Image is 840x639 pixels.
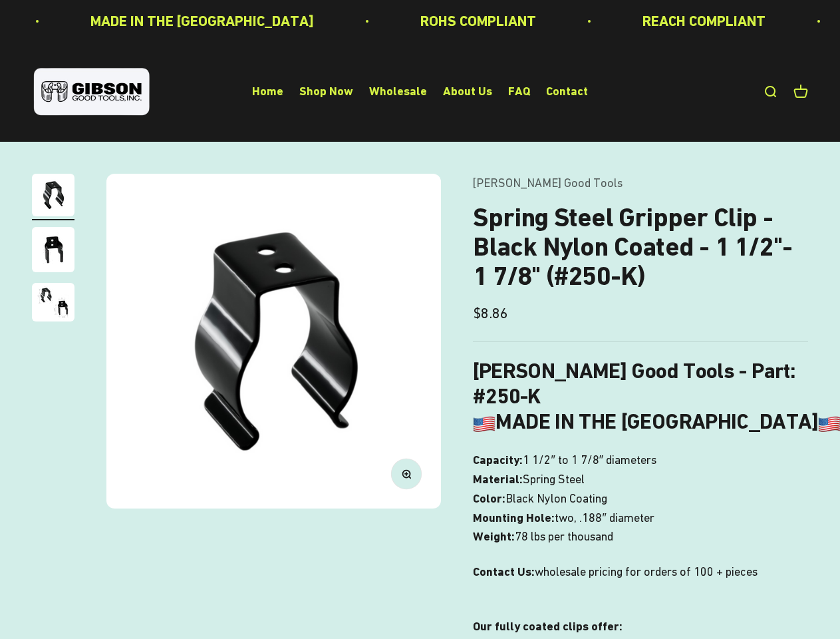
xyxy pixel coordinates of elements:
button: Go to item 3 [32,283,74,325]
span: 1 1/2″ to 1 7/8″ diameters [523,451,656,470]
a: About Us [443,85,492,99]
a: [PERSON_NAME] Good Tools [473,176,623,190]
b: Capacity: [473,453,523,467]
a: FAQ [508,85,530,99]
b: MADE IN THE [GEOGRAPHIC_DATA] [473,409,840,434]
img: Gripper clip, made & shipped from the USA! [32,174,74,216]
a: Contact [546,85,588,99]
span: two, .188″ diameter [555,509,654,528]
b: Color: [473,491,505,505]
img: close up of a spring steel gripper clip, tool clip, durable, secure holding, Excellent corrosion ... [32,227,74,272]
p: ROHS COMPLIANT [418,9,534,33]
a: Wholesale [369,85,427,99]
p: MADE IN THE [GEOGRAPHIC_DATA] [88,9,312,33]
span: 78 lbs per thousand [515,527,613,546]
a: Home [252,85,283,99]
p: REACH COMPLIANT [640,9,764,33]
img: close up of a spring steel gripper clip, tool clip, durable, secure holding, Excellent corrosion ... [32,283,74,321]
p: wholesale pricing for orders of 100 + pieces [473,562,808,601]
b: Mounting Hole: [473,511,555,525]
sale-price: $8.86 [473,302,508,325]
h1: Spring Steel Gripper Clip - Black Nylon Coated - 1 1/2"- 1 7/8" (#250-K) [473,203,808,291]
span: Spring Steel [523,470,585,489]
strong: Contact Us: [473,564,535,578]
b: Material: [473,472,523,486]
button: Go to item 1 [32,174,74,220]
span: Black Nylon Coating [505,489,607,509]
a: Shop Now [299,85,353,99]
strong: Our fully coated clips offer: [473,619,623,633]
b: Weight: [473,529,515,543]
button: Go to item 2 [32,227,74,276]
b: [PERSON_NAME] Good Tools - Part: #250-K [473,358,795,409]
img: Gripper clip, made & shipped from the USA! [106,174,441,509]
